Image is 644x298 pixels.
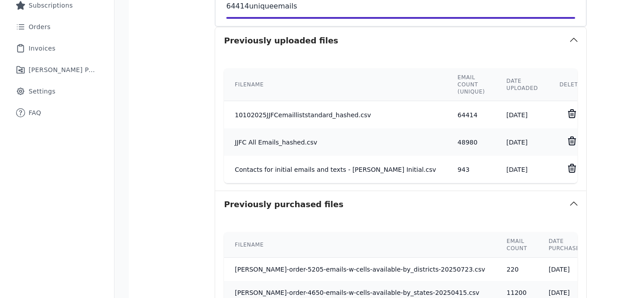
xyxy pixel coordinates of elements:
[224,128,447,156] td: JJFC All Emails_hashed.csv
[496,68,549,101] th: Date uploaded
[496,258,538,281] td: 220
[538,258,595,281] td: [DATE]
[29,87,55,96] span: Settings
[496,128,549,156] td: [DATE]
[224,34,338,47] h3: Previously uploaded files
[447,128,496,156] td: 48980
[215,191,586,218] button: Previously purchased files
[7,60,107,80] a: [PERSON_NAME] Performance
[29,22,51,31] span: Orders
[29,1,73,10] span: Subscriptions
[447,68,496,101] th: Email count (unique)
[29,65,96,74] span: [PERSON_NAME] Performance
[496,232,538,258] th: Email count
[7,103,107,123] a: FAQ
[29,44,55,53] span: Invoices
[7,81,107,101] a: Settings
[447,101,496,129] td: 64414
[549,68,593,101] th: Delete
[496,156,549,183] td: [DATE]
[29,108,41,117] span: FAQ
[7,17,107,37] a: Orders
[224,101,447,129] td: 10102025JJFCemailliststandard_hashed.csv
[496,101,549,129] td: [DATE]
[224,68,447,101] th: Filename
[224,198,343,211] h3: Previously purchased files
[215,27,586,54] button: Previously uploaded files
[7,38,107,58] a: Invoices
[224,232,496,258] th: Filename
[447,156,496,183] td: 943
[226,1,575,12] p: 64414 unique emails
[224,258,496,281] td: [PERSON_NAME]-order-5205-emails-w-cells-available-by_districts-20250723.csv
[224,156,447,183] td: Contacts for initial emails and texts - [PERSON_NAME] Initial.csv
[538,232,595,258] th: Date purchased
